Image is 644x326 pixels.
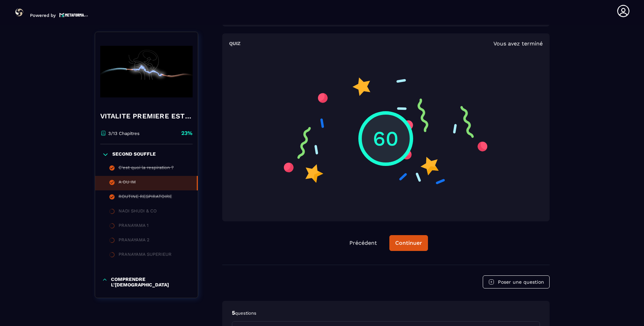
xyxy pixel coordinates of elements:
[119,252,172,259] div: PRANAYAMA SUPERIEUR
[119,223,149,230] div: PRANAYAMA 1
[119,194,172,201] div: ROUTINE RESPIRATOIRE
[14,7,25,18] img: logo-branding
[108,131,140,136] p: 3/13 Chapitres
[111,276,191,287] p: COMPRENDRE L'[DEMOGRAPHIC_DATA]
[119,179,136,187] div: A OU IM
[119,208,157,216] div: NADI SHUDI & CO
[229,41,241,46] h6: Quiz
[30,13,56,18] p: Powered by
[373,125,399,153] p: 60
[100,111,193,121] h4: VITALITE PREMIERE ESTRELLA
[344,235,382,251] button: Précédent
[483,275,550,288] button: Poser une question
[119,165,174,172] div: C'est quoi la respiration ?
[395,240,422,246] div: Continuer
[181,129,193,137] p: 23%
[235,311,256,316] span: questions
[112,151,156,158] p: SECOND SOUFFLE
[389,235,428,251] button: Continuer
[59,12,88,18] img: logo
[100,37,193,106] img: banner
[119,237,150,245] div: PRANAYAMA 2
[232,309,540,317] p: 5
[493,40,543,47] span: Vous avez terminé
